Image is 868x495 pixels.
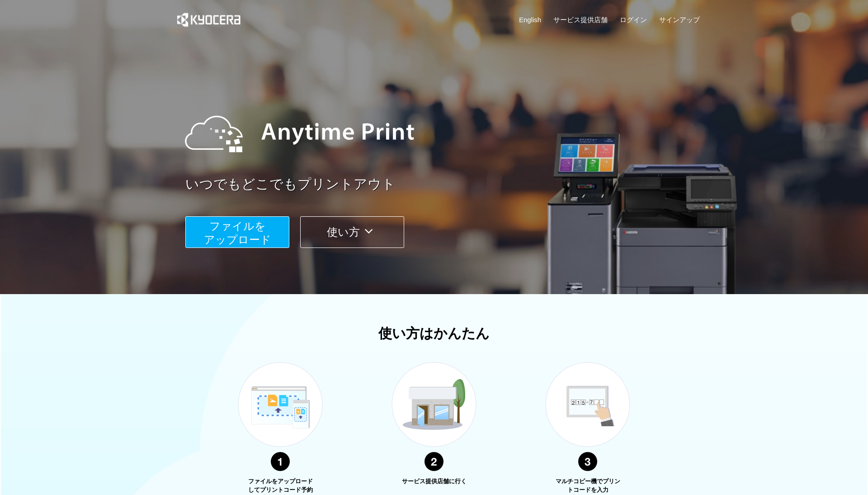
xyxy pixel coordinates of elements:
[300,216,404,248] button: 使い方
[519,15,541,24] a: English
[620,15,647,24] a: ログイン
[554,477,622,494] p: マルチコピー機でプリントコードを入力
[204,220,271,246] span: ファイルを ​​アップロード
[185,175,705,194] a: いつでもどこでもプリントアウト
[185,216,289,248] button: ファイルを​​アップロード
[659,15,700,24] a: サインアップ
[400,477,468,486] p: サービス提供店舗に行く
[553,15,608,24] a: サービス提供店舗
